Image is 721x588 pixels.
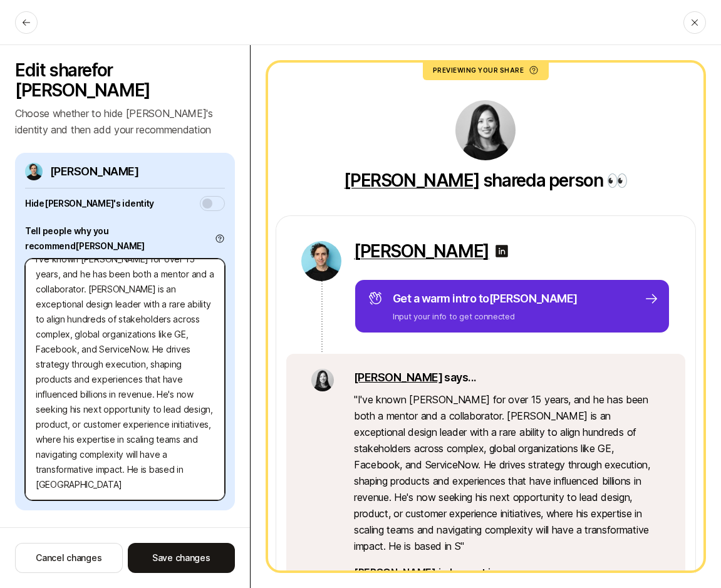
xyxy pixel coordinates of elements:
button: Cancel changes [15,543,123,573]
label: Tell people why you recommend [PERSON_NAME] [25,224,215,254]
p: [PERSON_NAME] [50,163,138,180]
img: a6da1878_b95e_422e_bba6_ac01d30c5b5f.jpg [455,100,516,160]
a: [PERSON_NAME] [354,241,489,261]
a: [PERSON_NAME] [354,371,442,384]
span: to [PERSON_NAME] [479,292,578,305]
button: Save changes [128,543,235,573]
img: a6da1878_b95e_422e_bba6_ac01d30c5b5f.jpg [311,369,334,391]
p: shared a person 👀 [344,170,627,190]
p: Edit share for [PERSON_NAME] [15,60,235,100]
img: e8bc5d3e_179f_4dcf_a9fd_880fe2c1c5af.jpg [25,163,43,180]
img: e8bc5d3e_179f_4dcf_a9fd_880fe2c1c5af.jpg [301,241,341,281]
p: says... [354,369,660,386]
textarea: I've known [PERSON_NAME] for over 15 years, and he has been both a mentor and a collaborator. [PE... [25,259,225,500]
p: Hide [PERSON_NAME] 's identity [25,196,154,211]
p: " I've known [PERSON_NAME] for over 15 years, and he has been both a mentor and a collaborator. [... [354,391,660,554]
img: linkedin-logo [494,244,509,259]
p: [PERSON_NAME] is deepest in [354,564,660,580]
p: Input your info to get connected [393,310,578,322]
p: Get a warm intro [393,290,578,307]
a: [PERSON_NAME] [344,170,479,191]
p: Choose whether to hide [PERSON_NAME]'s identity and then add your recommendation [15,105,235,138]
